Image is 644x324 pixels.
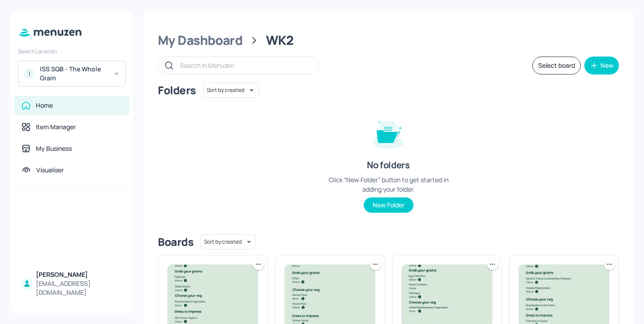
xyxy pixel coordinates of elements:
button: New Folder [364,197,413,213]
button: Select board [532,57,581,74]
div: Visualiser [36,166,64,175]
div: Select Location [18,48,126,55]
div: Boards [158,235,193,249]
div: Item Manager [36,123,76,131]
div: Home [36,101,53,110]
input: Search in Menuzen [180,59,310,72]
img: folder-empty [366,110,411,155]
div: Folders [158,83,196,97]
div: Sort by created [200,233,256,251]
div: My Business [36,144,72,153]
div: [PERSON_NAME] [36,270,122,279]
div: Sort by created [203,81,259,99]
div: Click “New Folder” button to get started in adding your folder. [321,175,456,194]
div: [EMAIL_ADDRESS][DOMAIN_NAME] [36,279,122,297]
button: New [584,57,619,74]
div: No folders [367,159,409,171]
div: My Dashboard [158,32,243,48]
div: WK2 [266,32,294,48]
div: New [600,62,614,69]
div: I [24,68,35,79]
div: ISS SQB - The Whole Grain [40,65,108,83]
